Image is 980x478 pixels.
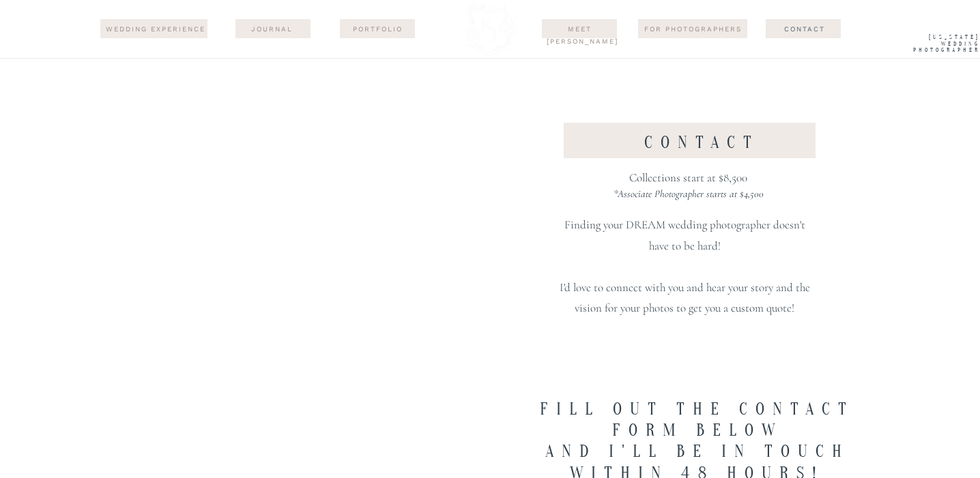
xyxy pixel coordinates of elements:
[239,23,305,34] a: journal
[558,215,811,323] p: Finding your DREAM wedding photographer doesn't have to be hard! I'd love to connect with you and...
[549,134,854,163] h1: contact
[558,185,818,206] p: *Associate Photographer starts at $4,500
[638,23,747,34] a: For Photographers
[892,34,980,57] a: [US_STATE] WEdding Photographer
[345,23,411,34] a: Portfolio
[558,168,818,211] p: Collections start at $8,500
[757,23,852,34] a: Contact
[104,23,207,35] a: wedding experience
[547,23,613,34] a: Meet [PERSON_NAME]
